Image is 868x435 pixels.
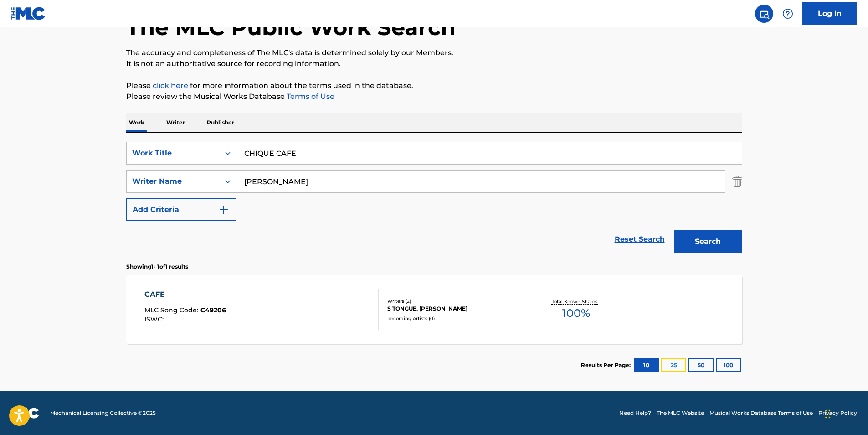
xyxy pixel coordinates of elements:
[144,306,200,314] span: MLC Song Code :
[755,5,773,23] a: Public Search
[132,148,214,159] div: Work Title
[562,305,590,321] span: 100 %
[126,263,188,271] p: Showing 1 - 1 of 1 results
[619,409,651,417] a: Need Help?
[802,2,857,25] a: Log In
[552,298,601,305] p: Total Known Shares:
[822,391,868,435] iframe: Chat Widget
[126,47,742,58] p: The accuracy and completeness of The MLC's data is determined solely by our Members.
[759,8,770,19] img: search
[50,409,156,417] span: Mechanical Licensing Collective © 2025
[661,358,686,372] button: 25
[204,113,237,132] p: Publisher
[144,289,226,300] div: CAFE
[779,5,797,23] div: Help
[132,176,214,187] div: Writer Name
[153,81,188,90] a: click here
[822,391,868,435] div: Chat-Widget
[818,409,857,417] a: Privacy Policy
[126,91,742,102] p: Please review the Musical Works Database
[200,306,226,314] span: C49206
[126,58,742,69] p: It is not an authoritative source for recording information.
[657,409,704,417] a: The MLC Website
[126,14,456,41] h1: The MLC Public Work Search
[11,408,39,419] img: logo
[610,229,669,249] a: Reset Search
[825,400,831,428] div: Ziehen
[732,170,742,193] img: Delete Criterion
[634,358,659,372] button: 10
[164,113,188,132] p: Writer
[285,92,334,101] a: Terms of Use
[387,305,525,313] div: S TONGUE, [PERSON_NAME]
[218,204,229,215] img: 9d2ae6d4665cec9f34b9.svg
[688,358,714,372] button: 50
[674,230,742,253] button: Search
[126,198,236,221] button: Add Criteria
[709,409,813,417] a: Musical Works Database Terms of Use
[126,275,742,344] a: CAFEMLC Song Code:C49206ISWC:Writers (2)S TONGUE, [PERSON_NAME]Recording Artists (0)Total Known S...
[387,298,525,305] div: Writers ( 2 )
[782,8,793,19] img: help
[387,315,525,322] div: Recording Artists ( 0 )
[11,7,46,20] img: MLC Logo
[144,315,166,323] span: ISWC :
[126,80,742,91] p: Please for more information about the terms used in the database.
[581,361,633,369] p: Results Per Page:
[126,142,742,258] form: Search Form
[716,358,741,372] button: 100
[126,113,147,132] p: Work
